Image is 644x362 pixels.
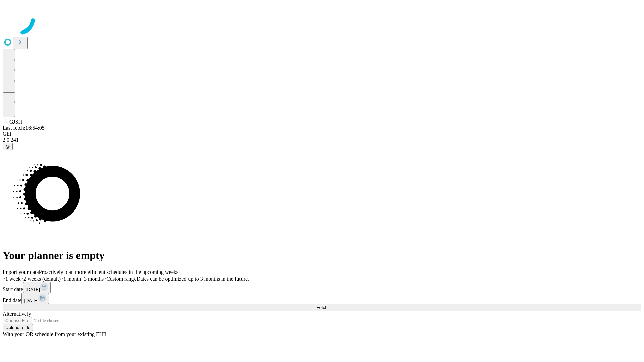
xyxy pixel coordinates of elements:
[9,119,22,125] span: GJSH
[23,276,61,282] span: 2 weeks (default)
[316,305,327,310] span: Fetch
[3,131,641,137] div: GEI
[3,269,39,275] span: Import your data
[26,287,40,292] span: [DATE]
[3,324,33,331] button: Upload a file
[24,298,38,303] span: [DATE]
[63,276,81,282] span: 1 month
[3,282,641,293] div: Start date
[106,276,136,282] span: Custom range
[3,137,641,143] div: 2.0.241
[5,276,21,282] span: 1 week
[3,249,641,262] h1: Your planner is empty
[137,276,249,282] span: Dates can be optimized up to 3 months in the future.
[3,311,31,317] span: Alternatively
[3,125,45,131] span: Last fetch: 16:54:05
[3,293,641,304] div: End date
[39,269,180,275] span: Proactively plan more efficient schedules in the upcoming weeks.
[3,143,13,150] button: @
[3,304,641,311] button: Fetch
[3,331,107,337] span: With your OR schedule from your existing EHR
[5,144,10,149] span: @
[21,293,49,304] button: [DATE]
[84,276,104,282] span: 3 months
[23,282,51,293] button: [DATE]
